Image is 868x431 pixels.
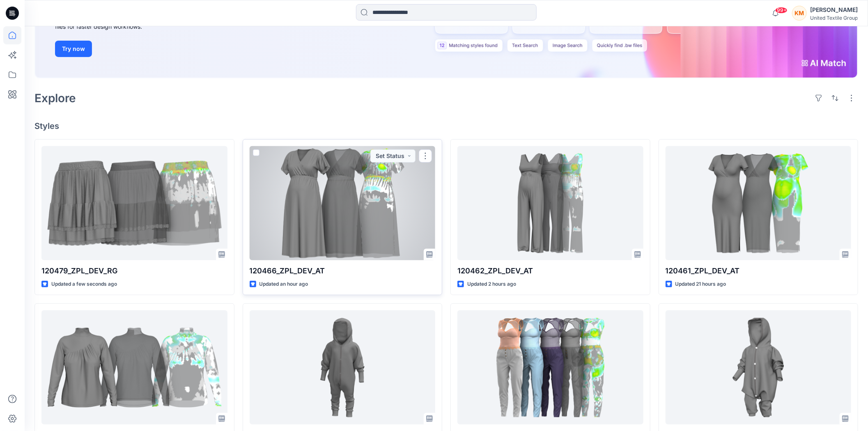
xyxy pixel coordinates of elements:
p: 120462_ZPL_DEV_AT [457,265,643,277]
p: Updated an hour ago [259,280,308,289]
a: 120462_ZPL_DEV_AT [457,146,643,260]
a: NOSTE4755-1_AT [250,310,436,424]
a: 120461_ZPL_DEV_AT [666,146,852,260]
a: 2025.09.25-test-JB [457,310,643,424]
p: Updated 2 hours ago [467,280,516,289]
span: 99+ [775,7,788,14]
p: Updated 21 hours ago [675,280,726,289]
div: United Textile Group [810,15,858,21]
a: 120423_HSE_DEV_AT [41,310,227,424]
a: 120466_ZPL_DEV_AT [250,146,436,260]
a: NOSTE4755_AT [666,310,852,424]
p: 120479_ZPL_DEV_RG [41,265,227,277]
a: 120479_ZPL_DEV_RG [41,146,227,260]
p: 120461_ZPL_DEV_AT [666,265,852,277]
div: [PERSON_NAME] [810,5,858,15]
button: Try now [55,41,92,57]
p: 120466_ZPL_DEV_AT [250,265,436,277]
h2: Explore [34,92,76,105]
p: Updated a few seconds ago [51,280,117,289]
h4: Styles [34,121,858,131]
div: KM [792,6,807,21]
